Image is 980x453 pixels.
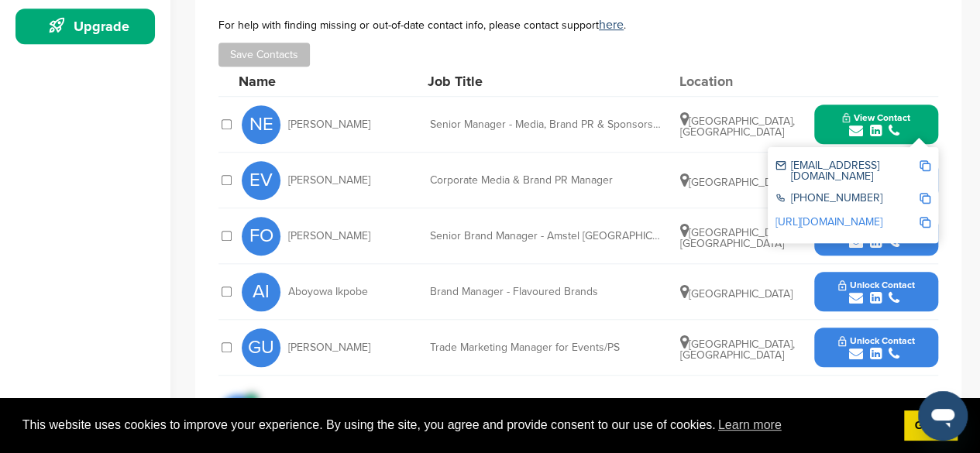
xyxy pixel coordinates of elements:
[599,17,624,33] a: here
[679,74,796,88] div: Location
[242,105,280,144] span: NE
[430,175,662,186] div: Corporate Media & Brand PR Manager
[842,112,910,123] span: View Contact
[918,391,968,441] iframe: Button to launch messaging window
[775,160,919,182] div: [EMAIL_ADDRESS][DOMAIN_NAME]
[15,9,155,44] a: Upgrade
[680,176,793,189] span: [GEOGRAPHIC_DATA]
[920,217,930,228] img: Copy
[820,269,934,315] button: Unlock Contact
[716,414,784,437] a: learn more about cookies
[680,287,793,300] span: [GEOGRAPHIC_DATA]
[288,231,370,242] span: [PERSON_NAME]
[820,324,934,371] button: Unlock Contact
[218,19,938,31] div: For help with finding missing or out-of-date contact info, please contact support .
[288,175,370,186] span: [PERSON_NAME]
[920,160,930,171] img: Copy
[22,414,892,437] span: This website uses cookies to improve your experience. By using the site, you agree and provide co...
[430,342,662,353] div: Trade Marketing Manager for Events/PS
[680,115,795,139] span: [GEOGRAPHIC_DATA], [GEOGRAPHIC_DATA]
[242,328,280,367] span: GU
[239,74,409,88] div: Name
[775,215,882,228] a: [URL][DOMAIN_NAME]
[242,161,280,200] span: EV
[288,119,370,130] span: [PERSON_NAME]
[824,101,929,148] button: View Contact
[904,410,958,441] a: dismiss cookie message
[23,12,155,40] div: Upgrade
[775,193,919,206] div: [PHONE_NUMBER]
[680,226,795,250] span: [GEOGRAPHIC_DATA], [GEOGRAPHIC_DATA]
[838,335,915,346] span: Unlock Contact
[242,217,280,256] span: FO
[242,273,280,311] span: AI
[430,287,662,297] div: Brand Manager - Flavoured Brands
[288,342,370,353] span: [PERSON_NAME]
[428,74,660,88] div: Job Title
[218,43,310,67] button: Save Contacts
[288,287,368,297] span: Aboyowa Ikpobe
[838,280,915,290] span: Unlock Contact
[680,338,795,362] span: [GEOGRAPHIC_DATA], [GEOGRAPHIC_DATA]
[430,119,662,130] div: Senior Manager - Media, Brand PR & Sponsorships
[430,231,662,242] div: Senior Brand Manager - Amstel [GEOGRAPHIC_DATA] & Hi-malt
[920,193,930,204] img: Copy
